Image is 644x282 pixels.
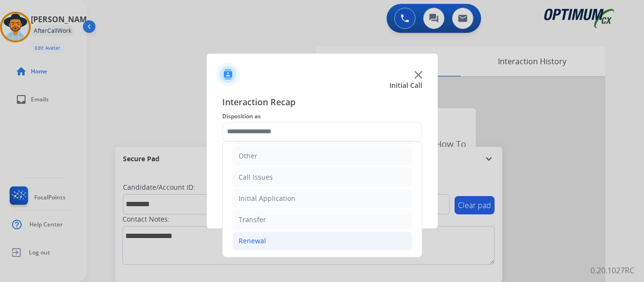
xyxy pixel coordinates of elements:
[239,215,266,225] div: Transfer
[239,194,295,203] div: Initial Application
[389,81,422,90] span: Initial Call
[239,172,273,182] div: Call Issues
[239,236,266,246] div: Renewal
[216,63,240,86] img: contactIcon
[222,111,422,122] span: Disposition as
[222,95,422,111] span: Interaction Recap
[239,151,257,161] div: Other
[590,265,634,276] p: 0.20.1027RC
